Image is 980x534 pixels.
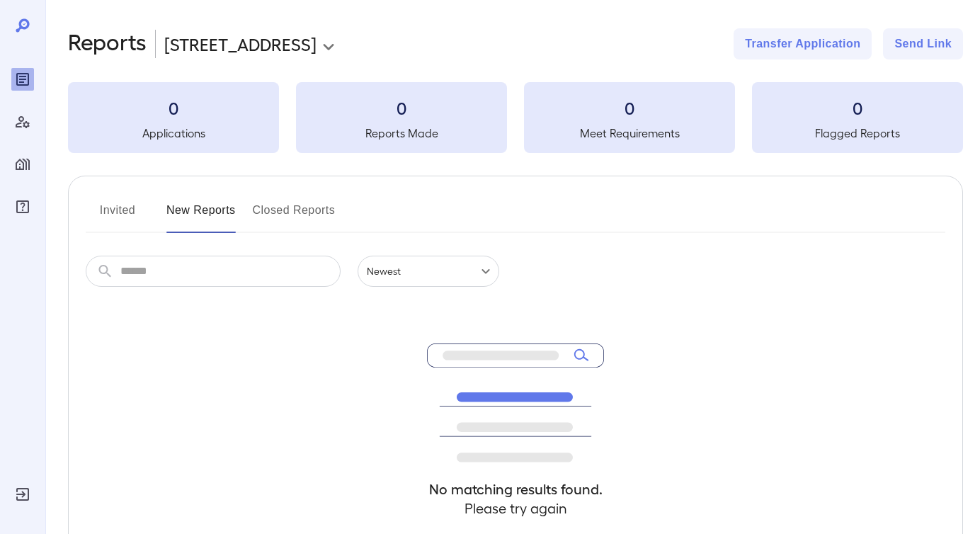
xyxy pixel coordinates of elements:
h2: Reports [68,28,147,59]
h3: 0 [752,96,963,119]
div: Newest [358,256,499,287]
h4: Please try again [427,499,604,518]
h3: 0 [296,96,507,119]
h5: Reports Made [296,125,507,142]
h5: Meet Requirements [524,125,735,142]
button: Invited [86,199,149,233]
div: Manage Properties [11,153,34,176]
button: New Reports [166,199,236,233]
h4: No matching results found. [427,479,604,499]
div: Reports [11,68,34,91]
div: Manage Users [11,110,34,133]
div: FAQ [11,195,34,218]
p: [STREET_ADDRESS] [164,33,317,55]
h5: Applications [68,125,279,142]
div: Log Out [11,483,34,506]
button: Send Link [883,28,963,59]
h3: 0 [68,96,279,119]
summary: 0Applications0Reports Made0Meet Requirements0Flagged Reports [68,82,963,153]
button: Transfer Application [734,28,872,59]
button: Closed Reports [253,199,336,233]
h3: 0 [524,96,735,119]
h5: Flagged Reports [752,125,963,142]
